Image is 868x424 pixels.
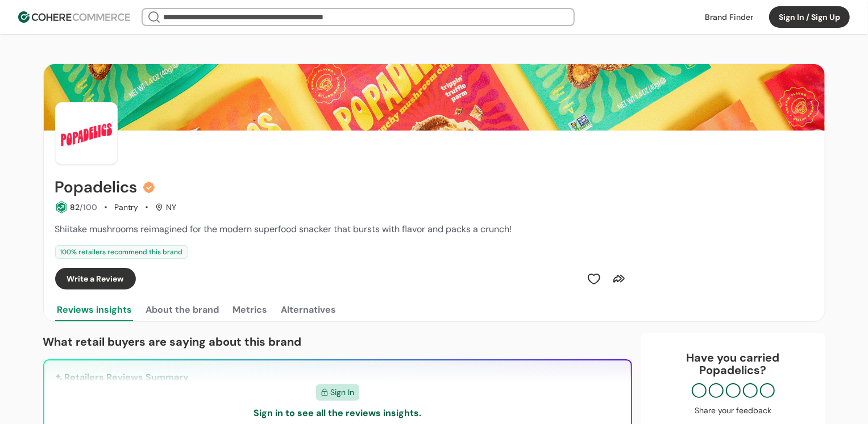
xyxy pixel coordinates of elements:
p: Sign in to see all the reviews insights. [254,406,421,420]
img: Cohere Logo [18,11,130,23]
span: Sign In [331,387,355,398]
button: Metrics [231,299,270,321]
div: Have you carried [653,351,814,376]
h2: Popadelics [55,178,138,196]
p: What retail buyers are saying about this brand [43,333,632,350]
button: Sign In / Sign Up [769,6,850,28]
span: 82 [70,202,80,212]
div: Pantry [114,201,138,213]
span: Shiitake mushrooms reimagined for the modern superfood snacker that bursts with flavor and packs ... [55,223,512,235]
img: Brand cover image [44,64,825,131]
span: /100 [80,202,97,212]
p: Popadelics ? [653,364,814,376]
div: 100 % retailers recommend this brand [55,245,188,259]
button: Write a Review [55,268,136,289]
div: Share your feedback [653,405,814,417]
img: Brand Photo [55,102,118,165]
div: NY [155,201,176,213]
button: Alternatives [279,299,339,321]
button: About the brand [144,299,222,321]
button: Reviews insights [55,299,135,321]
